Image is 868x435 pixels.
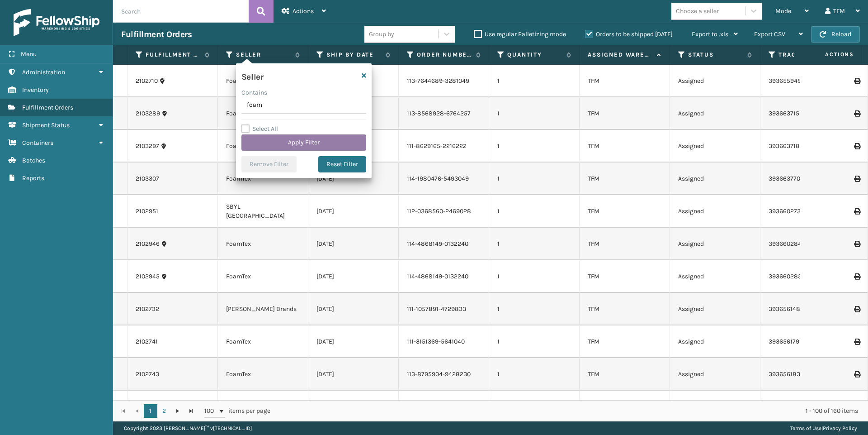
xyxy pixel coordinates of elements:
[489,163,580,195] td: 1
[241,134,366,151] button: Apply Filter
[670,325,760,358] td: Assigned
[22,68,65,76] span: Administration
[399,391,489,423] td: 114-0660599-2128207
[854,176,859,182] i: Print Label
[144,404,157,418] a: 1
[688,51,743,59] label: Status
[775,7,791,15] span: Mode
[22,174,44,182] span: Reports
[489,293,580,325] td: 1
[588,51,652,59] label: Assigned Warehouse
[585,30,673,38] label: Orders to be shipped [DATE]
[136,239,160,249] a: 2102946
[670,65,760,97] td: Assigned
[308,163,399,195] td: [DATE]
[218,260,308,293] td: FoamTex
[489,130,580,163] td: 1
[308,260,399,293] td: [DATE]
[218,195,308,228] td: SBYL [GEOGRAPHIC_DATA]
[399,325,489,358] td: 111-3151369-5641040
[218,228,308,260] td: FoamTex
[308,195,399,228] td: [DATE]
[417,51,472,59] label: Order Number
[670,97,760,130] td: Assigned
[769,175,811,182] a: 393663770470
[218,391,308,423] td: FoamTex
[854,273,859,280] i: Print Label
[489,65,580,97] td: 1
[769,240,812,248] a: 393660284793
[823,425,857,431] a: Privacy Policy
[308,293,399,325] td: [DATE]
[292,7,314,15] span: Actions
[580,163,670,195] td: TFM
[854,110,859,117] i: Print Label
[769,110,809,117] a: 393663715145
[171,404,184,418] a: Go to the next page
[854,306,859,312] i: Print Label
[489,391,580,423] td: 1
[854,241,859,247] i: Print Label
[474,30,566,38] label: Use regular Palletizing mode
[769,338,809,345] a: 393656179148
[399,65,489,97] td: 113-7644689-3281049
[580,195,670,228] td: TFM
[136,272,160,281] a: 2102945
[580,293,670,325] td: TFM
[769,142,811,150] a: 393663718626
[157,404,171,418] a: 2
[797,47,859,62] span: Actions
[769,207,811,215] a: 393660273969
[670,163,760,195] td: Assigned
[670,293,760,325] td: Assigned
[136,109,160,118] a: 2103289
[676,6,719,16] div: Choose a seller
[218,293,308,325] td: [PERSON_NAME] Brands
[399,163,489,195] td: 114-1980476-5493049
[121,29,192,40] h3: Fulfillment Orders
[241,156,297,172] button: Remove Filter
[769,305,810,313] a: 393656148193
[670,130,760,163] td: Assigned
[580,65,670,97] td: TFM
[489,195,580,228] td: 1
[399,358,489,391] td: 113-8795904-9428230
[399,293,489,325] td: 111-1057891-4729833
[692,30,728,38] span: Export to .xls
[218,130,308,163] td: FoamTex
[369,29,394,39] div: Group by
[854,339,859,345] i: Print Label
[854,78,859,84] i: Print Label
[489,358,580,391] td: 1
[204,406,218,416] span: 100
[580,391,670,423] td: TFM
[241,97,366,114] input: Type the text you wish to filter on
[236,51,291,59] label: Seller
[174,407,181,415] span: Go to the next page
[670,195,760,228] td: Assigned
[308,358,399,391] td: [DATE]
[136,305,159,314] a: 2102732
[22,139,53,147] span: Containers
[854,208,859,215] i: Print Label
[580,228,670,260] td: TFM
[241,88,267,97] label: Contains
[670,358,760,391] td: Assigned
[489,228,580,260] td: 1
[308,325,399,358] td: [DATE]
[22,157,45,164] span: Batches
[489,325,580,358] td: 1
[136,337,158,346] a: 2102741
[218,163,308,195] td: FoamTex
[22,104,73,111] span: Fulfillment Orders
[580,130,670,163] td: TFM
[854,143,859,149] i: Print Label
[399,260,489,293] td: 114-4868149-0132240
[188,407,195,415] span: Go to the last page
[670,260,760,293] td: Assigned
[241,69,263,82] h4: Seller
[769,272,812,280] a: 393660285436
[399,130,489,163] td: 111-8629165-2216222
[218,65,308,97] td: FoamTex
[790,421,857,435] div: |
